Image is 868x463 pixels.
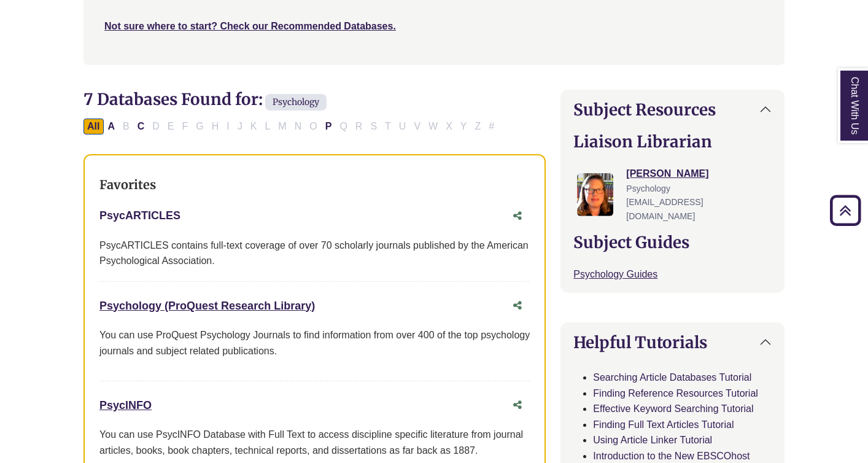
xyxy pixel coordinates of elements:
button: Filter Results A [104,119,119,134]
a: Searching Article Databases Tutorial [593,372,751,383]
a: PsycARTICLES [99,209,180,222]
a: Finding Full Text Articles Tutorial [593,419,734,430]
button: Share this database [505,204,530,228]
div: Alpha-list to filter by first letter of database name [83,120,499,131]
a: Back to Top [826,202,865,219]
a: Using Article Linker Tutorial [593,435,712,445]
button: Filter Results P [322,119,336,134]
a: PsycINFO [99,399,152,411]
span: [EMAIL_ADDRESS][DOMAIN_NAME] [626,197,703,220]
a: [PERSON_NAME] [626,168,708,179]
button: Filter Results C [134,119,149,134]
span: Psychology [265,94,327,111]
a: Effective Keyword Searching Tutorial [593,403,753,414]
a: Psychology Guides [573,269,657,279]
button: All [83,119,103,134]
button: Subject Resources [561,90,784,129]
span: 7 Databases Found for: [83,89,263,109]
span: Psychology [626,184,670,193]
p: You can use ProQuest Psychology Journals to find information from over 400 of the top psychology ... [99,327,530,359]
a: Not sure where to start? Check our Recommended Databases. [104,21,396,31]
a: Finding Reference Resources Tutorial [593,388,758,399]
div: PsycARTICLES contains full-text coverage of over 70 scholarly journals published by the American ... [99,238,530,269]
button: Share this database [505,394,530,417]
h3: Favorites [99,177,530,192]
button: Helpful Tutorials [561,323,784,362]
div: You can use PsycINFO Database with Full Text to access discipline specific literature from journa... [99,427,530,458]
h2: Liaison Librarian [573,132,772,151]
h2: Subject Guides [573,233,772,252]
img: Jessica Moore [577,173,614,216]
button: Share this database [505,294,530,317]
a: Psychology (ProQuest Research Library) [99,300,315,312]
